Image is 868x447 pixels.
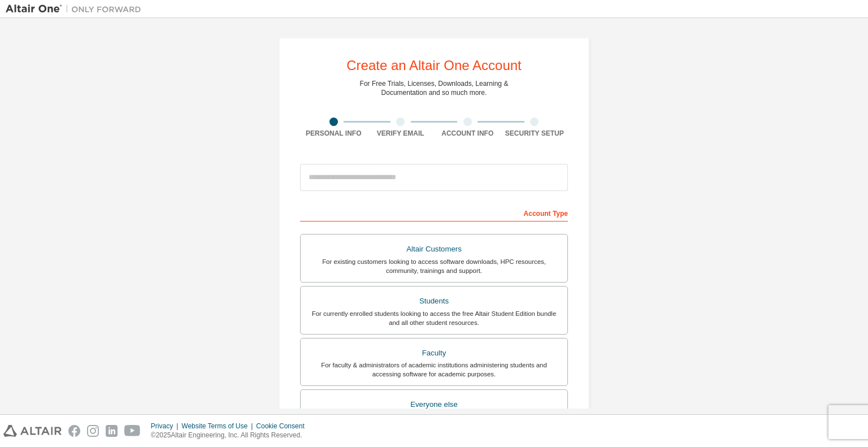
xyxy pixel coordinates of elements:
[307,345,561,361] div: Faculty
[87,425,99,437] img: instagram.svg
[307,397,561,413] div: Everyone else
[360,79,509,97] div: For Free Trials, Licenses, Downloads, Learning & Documentation and so much more.
[124,425,141,437] img: youtube.svg
[367,129,435,138] div: Verify Email
[307,293,561,309] div: Students
[307,241,561,257] div: Altair Customers
[300,203,568,222] div: Account Type
[181,422,256,431] div: Website Terms of Use
[3,425,62,437] img: altair_logo.svg
[307,309,561,327] div: For currently enrolled students looking to access the free Altair Student Edition bundle and all ...
[256,422,311,431] div: Cookie Consent
[6,3,147,15] img: Altair One
[151,422,181,431] div: Privacy
[501,129,568,138] div: Security Setup
[307,257,561,275] div: For existing customers looking to access software downloads, HPC resources, community, trainings ...
[346,59,522,72] div: Create an Altair One Account
[151,431,311,440] p: © 2025 Altair Engineering, Inc. All Rights Reserved.
[106,425,118,437] img: linkedin.svg
[307,361,561,379] div: For faculty & administrators of academic institutions administering students and accessing softwa...
[300,129,367,138] div: Personal Info
[68,425,80,437] img: facebook.svg
[434,129,501,138] div: Account Info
